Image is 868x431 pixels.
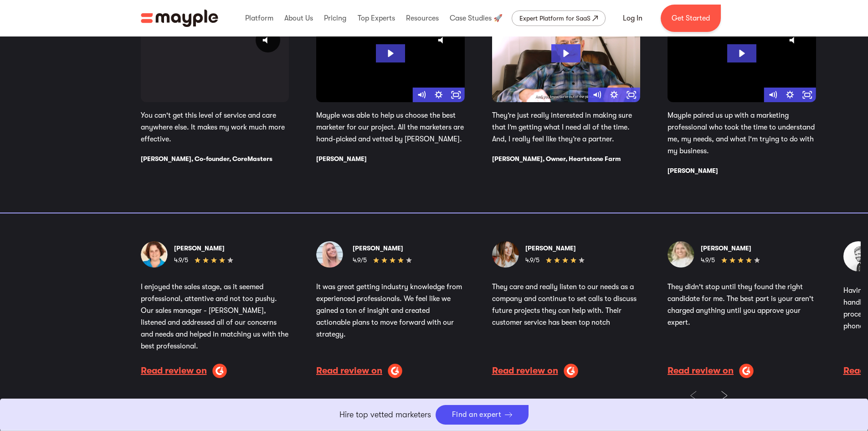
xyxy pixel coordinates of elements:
[212,363,227,378] img: G2: Business Software and Services Reviews LOGO
[612,7,653,29] a: Log In
[525,255,539,265] div: 4.9/5
[353,244,403,252] strong: [PERSON_NAME]
[512,10,606,26] a: Expert Platform for SaaS
[376,44,405,63] button: Play Video: Debora UHD
[447,88,465,102] button: Fullscreen
[141,281,289,352] p: I enjoyed the sales stage, as it seemed professional, attentive and not too pushy. Our sales mana...
[606,88,623,102] button: Show settings menu
[141,363,289,378] a: Read review on
[564,363,578,378] img: G2: Business Software and Services Reviews LOGO
[492,109,641,145] p: They’re just really interested in making sure that I’m getting what I need all of the time. And, ...
[141,10,218,27] img: Mayple logo
[782,28,807,52] button: Click for sound
[739,363,754,378] img: G2: Business Software and Services Reviews LOGO
[174,255,188,265] div: 4.9/5
[764,88,781,102] button: Mute
[668,281,816,328] p: They didn't stop until they found the right candidate for me. The best part is your aren't charge...
[492,363,641,378] a: Read review on
[243,4,276,33] div: Platform
[413,88,430,102] button: Mute
[141,19,289,175] div: 1 / 4
[316,363,465,378] a: Read review on
[781,88,799,102] button: Show settings menu
[316,241,346,268] img: Melena B.
[799,88,816,102] button: Fullscreen
[141,109,289,145] p: You can't get this level of service and care anywhere else. It makes my work much more effective.
[492,19,641,102] img: Video Thumbnail
[404,4,441,33] div: Resources
[316,19,465,175] div: 2 / 4
[316,154,465,163] div: [PERSON_NAME]
[322,4,349,33] div: Pricing
[141,154,289,163] div: [PERSON_NAME], Co-founder, CoreMasters
[256,28,280,52] button: Click for sound
[316,109,465,145] p: Mayple was able to help us choose the best marketer for our project. All the marketers are hand-p...
[492,154,641,163] div: [PERSON_NAME], Owner, Heartstone Farm
[355,4,397,33] div: Top Experts
[141,241,168,268] img: Nizan L.
[525,244,576,252] strong: [PERSON_NAME]
[141,10,218,27] a: home
[353,255,367,265] div: 4.9/5
[282,4,315,33] div: About Us
[661,5,721,32] a: Get Started
[519,13,591,24] div: Expert Platform for SaaS
[668,241,816,378] div: 4 / 9
[492,241,641,378] div: 3 / 9
[721,391,728,400] img: Next slide
[141,366,207,376] p: Read review on
[174,244,225,252] strong: [PERSON_NAME]
[431,28,456,52] button: Click for sound
[388,363,402,378] img: G2: Business Software and Services Reviews LOGO
[701,244,751,252] strong: [PERSON_NAME]
[668,19,816,175] div: 4 / 4
[668,109,816,157] p: Mayple paired us up with a marketing professional who took the time to understand me, my needs, a...
[316,366,382,376] p: Read review on
[668,241,694,268] img: Jordan R
[623,88,640,102] button: Fullscreen
[316,281,465,340] p: It was great getting industry knowledge from experienced professionals. We feel like we gained a ...
[430,88,447,102] button: Show settings menu
[668,366,734,376] p: Read review on
[727,44,756,63] button: Play Video: Hellen UHD
[551,44,580,63] button: Play Video: 8
[701,255,715,265] div: 4.9/5
[668,363,816,378] a: Read review on
[492,366,558,376] p: Read review on
[492,241,519,268] img: Stephanie B.
[588,88,606,102] button: Mute
[668,166,816,175] div: [PERSON_NAME]
[316,241,465,378] div: 2 / 9
[492,19,641,175] div: 3 / 4
[492,281,641,328] p: They care and really listen to our needs as a company and continue to set calls to discuss future...
[141,241,289,378] div: 1 / 9
[690,391,697,400] img: Previous slide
